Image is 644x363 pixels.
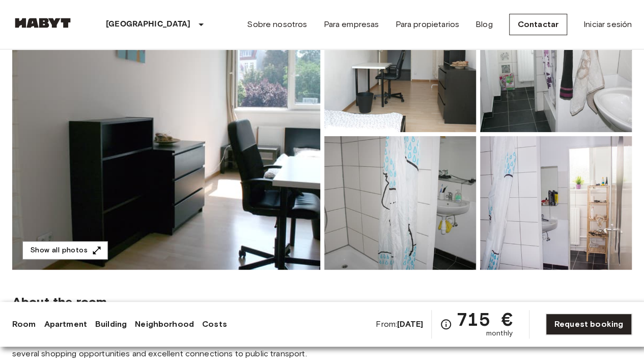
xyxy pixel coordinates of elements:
a: Costs [202,318,227,330]
a: Iniciar sesión [583,18,632,31]
span: From: [376,319,423,330]
a: Building [95,318,127,330]
span: monthly [486,328,513,339]
button: Show all photos [22,241,108,260]
a: Neighborhood [135,318,194,330]
p: [GEOGRAPHIC_DATA] [106,18,191,31]
a: Contactar [509,14,567,35]
a: Request booking [546,314,632,335]
a: Room [12,318,36,330]
a: Para propietarios [395,18,459,31]
svg: Check cost overview for full price breakdown. Please note that discounts apply to new joiners onl... [440,318,452,330]
a: Para empresas [323,18,379,31]
img: Picture of unit DE-01-041-02M [480,136,632,270]
a: Sobre nosotros [247,18,307,31]
b: [DATE] [397,319,423,329]
img: Picture of unit DE-01-041-02M [324,136,476,270]
span: About the room [12,294,632,309]
a: Blog [475,18,493,31]
a: Apartment [44,318,87,330]
span: 715 € [456,310,513,328]
img: Habyt [12,18,73,28]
